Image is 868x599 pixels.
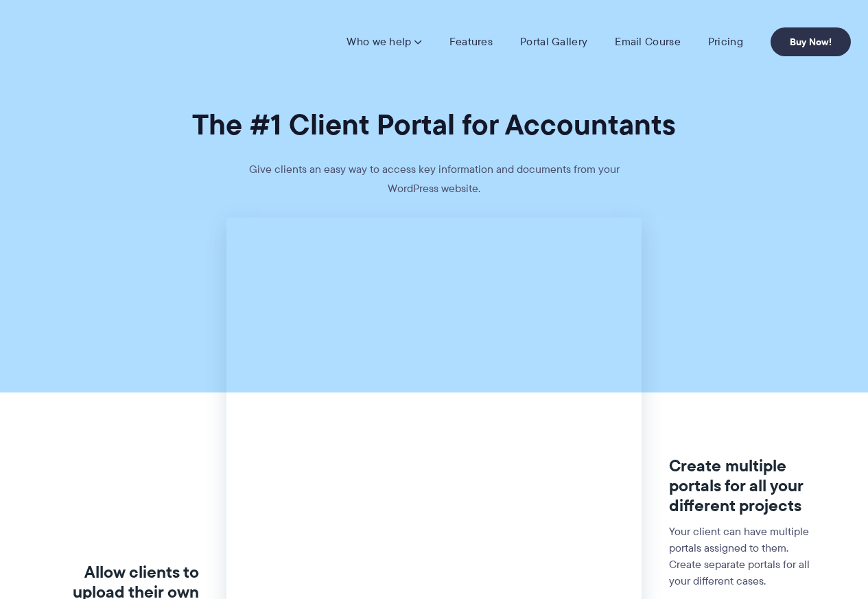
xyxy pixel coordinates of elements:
a: Features [449,35,493,49]
h3: Create multiple portals for all your different projects [669,456,819,515]
a: Pricing [708,35,743,49]
p: Give clients an easy way to access key information and documents from your WordPress website. [228,160,640,218]
a: Who we help [347,35,421,49]
a: Portal Gallery [520,35,587,49]
a: Buy Now! [771,27,851,56]
p: Your client can have multiple portals assigned to them. Create separate portals for all your diff... [669,524,819,589]
a: Email Course [615,35,681,49]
